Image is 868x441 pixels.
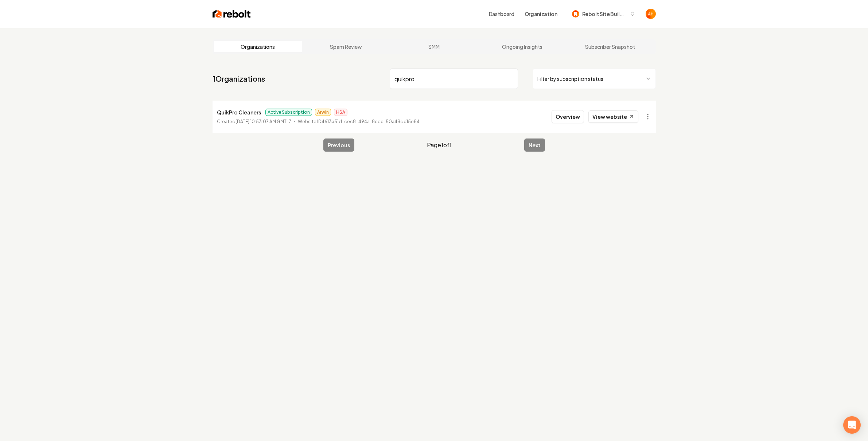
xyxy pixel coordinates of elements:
[646,9,656,19] button: Open user button
[520,7,562,20] button: Organization
[298,118,420,125] p: Website ID 4613a51d-cec8-494a-8cec-50a48dc15e84
[427,141,452,149] span: Page 1 of 1
[217,118,291,125] p: Created
[572,10,579,17] img: Rebolt Site Builder
[236,119,291,124] time: [DATE] 10:53:07 AM GMT-7
[315,109,331,116] span: Arwin
[582,10,627,18] span: Rebolt Site Builder
[566,41,654,52] a: Subscriber Snapshot
[390,69,518,89] input: Search by name or ID
[489,10,514,17] a: Dashboard
[478,41,566,52] a: Ongoing Insights
[213,74,265,84] a: 1Organizations
[217,108,261,117] p: QuikPro Cleaners
[213,9,251,19] img: Rebolt Logo
[390,41,478,52] a: SMM
[588,110,638,123] a: View website
[552,110,584,123] button: Overview
[302,41,390,52] a: Spam Review
[265,109,312,116] span: Active Subscription
[843,416,861,434] div: Open Intercom Messenger
[646,9,656,19] img: Anthony Hurgoi
[214,41,302,52] a: Organizations
[334,109,347,116] span: HSA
